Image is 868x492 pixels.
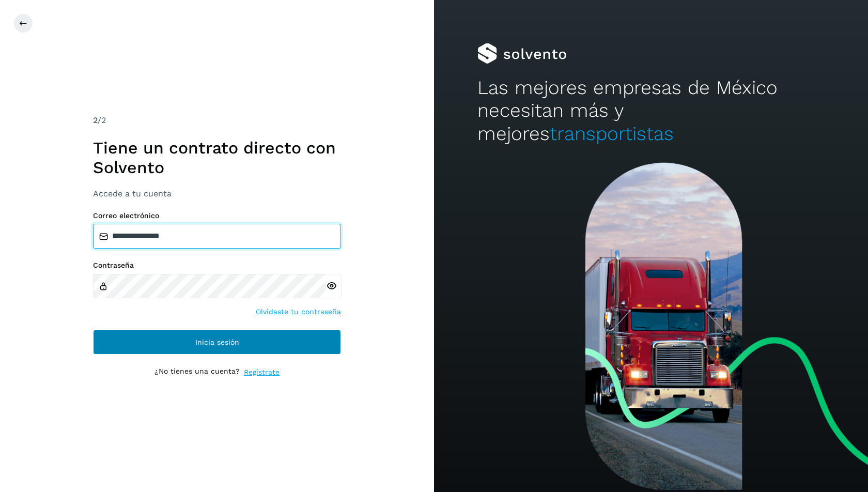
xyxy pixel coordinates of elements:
[93,115,98,125] span: 2
[550,122,674,145] span: transportistas
[256,306,341,317] a: Olvidaste tu contraseña
[93,114,341,127] div: /2
[93,138,341,178] h1: Tiene un contrato directo con Solvento
[93,189,341,198] h3: Accede a tu cuenta
[93,330,341,355] button: Inicia sesión
[244,367,280,378] a: Regístrate
[195,339,239,346] span: Inicia sesión
[93,261,341,270] label: Contraseña
[477,76,825,145] h2: Las mejores empresas de México necesitan más y mejores
[93,211,341,220] label: Correo electrónico
[154,367,240,378] p: ¿No tienes una cuenta?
